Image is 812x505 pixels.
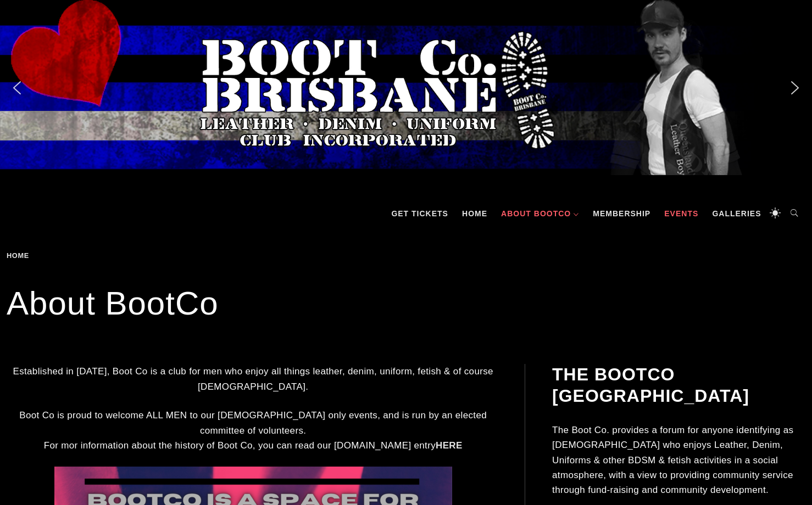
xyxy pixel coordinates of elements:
[7,252,110,260] div: Breadcrumbs
[457,197,493,230] a: Home
[552,423,804,497] p: The Boot Co. provides a forum for anyone identifying as [DEMOGRAPHIC_DATA] who enjoys Leather, De...
[496,197,585,230] a: About BootCo
[7,251,33,260] a: Home
[786,79,804,97] img: next arrow
[7,282,805,326] h1: About BootCo
[587,197,656,230] a: Membership
[552,364,804,406] h2: The BootCo [GEOGRAPHIC_DATA]
[659,197,704,230] a: Events
[436,440,463,451] a: HERE
[8,364,498,394] p: Established in [DATE], Boot Co is a club for men who enjoy all things leather, denim, uniform, fe...
[707,197,766,230] a: Galleries
[386,197,454,230] a: GET TICKETS
[8,79,26,97] img: previous arrow
[8,408,498,453] p: Boot Co is proud to welcome ALL MEN to our [DEMOGRAPHIC_DATA] only events, and is run by an elect...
